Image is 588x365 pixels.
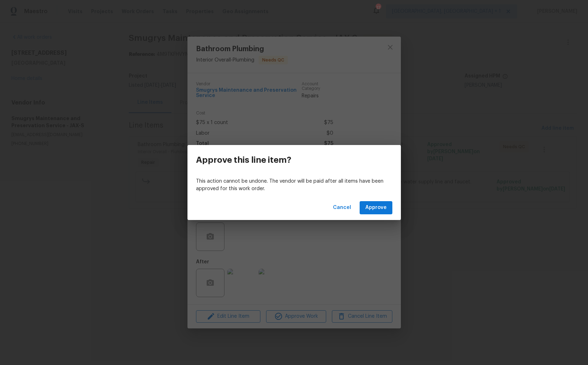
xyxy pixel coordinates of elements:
button: Cancel [330,201,354,214]
span: Cancel [333,203,351,212]
span: Approve [365,203,387,212]
button: Approve [360,201,392,214]
p: This action cannot be undone. The vendor will be paid after all items have been approved for this... [196,178,392,193]
h3: Approve this line item? [196,155,291,165]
